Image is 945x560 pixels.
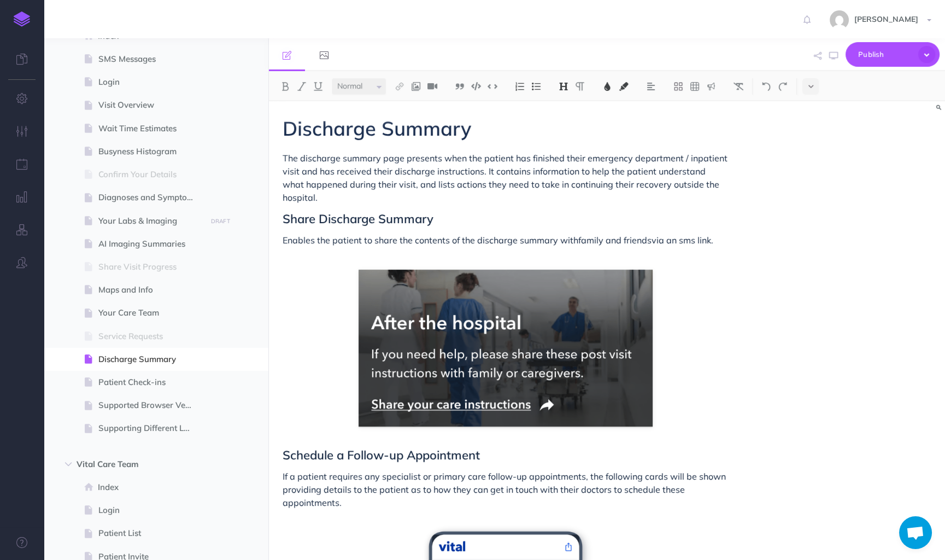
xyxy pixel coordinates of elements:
span: Visit Overview [98,98,203,112]
img: Italic button [297,82,307,91]
span: Busyness Histogram [98,145,203,158]
img: 5da3de2ef7f569c4e7af1a906648a0de.jpg [830,10,849,30]
span: Wait Time Estimates [98,122,203,135]
span: Share Discharge Summary [283,211,433,226]
img: CbE0rl6HepdfCndgqUmZ.png [359,270,653,427]
img: Underline button [313,82,323,91]
span: Patient Check-ins [98,376,203,389]
span: Schedule a Follow-up Appointment [283,447,480,463]
span: family and friends [283,235,713,246]
button: Publish [846,42,940,67]
img: Add image button [411,82,421,91]
img: Code block button [471,82,481,90]
img: logo-mark.svg [14,11,30,27]
span: SMS Messages [98,52,203,66]
span: Service Requests [98,330,203,343]
span: Your Labs & Imaging [98,214,203,227]
span: Share Visit Progress [98,260,203,273]
p: The discharge summary page presents when the patient has finished their emergency department / in... [283,151,729,204]
span: Your Care Team [98,306,203,319]
button: DRAFT [207,215,234,227]
img: Inline code button [488,82,497,90]
img: Redo [778,82,788,91]
img: Alignment dropdown menu button [646,82,656,91]
span: Publish [858,46,913,63]
span: Maps and Info [98,283,203,296]
img: Link button [395,82,404,91]
span: Discharge Summary [283,116,471,141]
img: Callout dropdown menu button [706,82,716,91]
img: Create table button [690,82,700,91]
span: Vital Care Team [77,458,189,471]
span: via an sms link. [651,235,713,246]
span: Index [98,481,203,494]
span: AI Imaging Summaries [98,237,203,250]
span: Enables the patient to share the contents of the discharge summary with [283,235,578,246]
img: Add video button [427,82,437,91]
img: Unordered list button [531,82,541,91]
small: DRAFT [211,218,230,225]
span: [PERSON_NAME] [849,14,924,24]
span: Login [98,504,203,517]
span: If a patient requires any specialist or primary care follow-up appointments, the following cards ... [283,471,728,508]
span: Supported Browser Versions [98,399,203,412]
span: Discharge Summary [98,353,203,366]
img: Undo [761,82,771,91]
img: Text background color button [619,82,629,91]
span: Diagnoses and Symptom Video Education [98,191,203,204]
img: Blockquote button [455,82,465,91]
span: Supporting Different Languages [98,422,203,435]
img: Text color button [602,82,612,91]
img: Paragraph button [575,82,585,91]
span: Patient List [98,527,203,540]
span: Login [98,75,203,89]
img: Ordered list button [515,82,525,91]
a: Open chat [899,516,932,549]
img: Clear styles button [733,82,743,91]
img: Headings dropdown button [559,82,568,91]
img: Bold button [280,82,290,91]
span: Confirm Your Details [98,168,203,181]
